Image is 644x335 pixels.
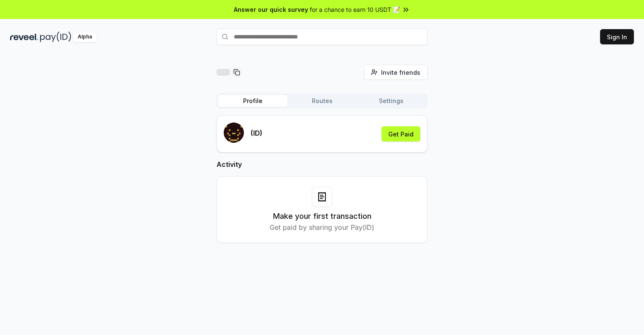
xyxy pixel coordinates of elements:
p: (ID) [251,128,262,138]
button: Settings [357,95,426,107]
h2: Activity [216,159,428,169]
span: Invite friends [381,68,420,77]
button: Sign In [600,29,634,44]
img: pay_id [40,32,71,42]
button: Get Paid [382,126,420,142]
img: reveel_dark [10,32,38,42]
span: Answer our quick survey [234,5,308,14]
button: Invite friends [364,65,428,80]
span: for a chance to earn 10 USDT 📝 [310,5,400,14]
p: Get paid by sharing your Pay(ID) [270,222,374,232]
div: Alpha [73,32,97,42]
h3: Make your first transaction [273,210,371,222]
button: Profile [218,95,287,107]
button: Routes [287,95,357,107]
